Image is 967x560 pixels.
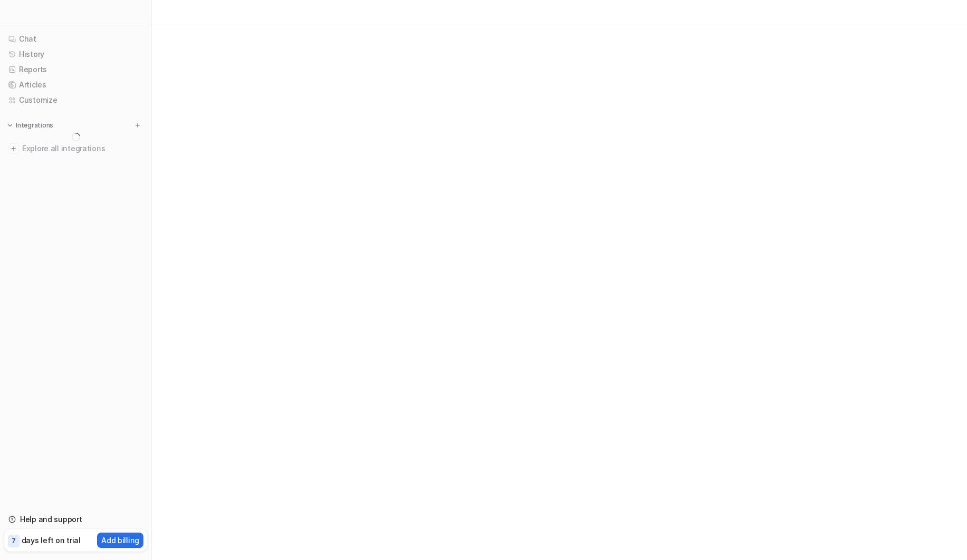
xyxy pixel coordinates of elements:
button: Integrations [4,120,56,131]
p: Add billing [101,535,139,546]
a: Explore all integrations [4,141,147,156]
p: days left on trial [22,535,81,546]
button: Add billing [97,533,143,548]
a: History [4,47,147,62]
a: Help and support [4,512,147,527]
a: Articles [4,77,147,92]
img: explore all integrations [8,143,19,154]
p: Integrations [16,121,53,130]
img: menu_add.svg [134,122,141,129]
img: expand menu [6,122,14,129]
p: 7 [12,536,16,546]
a: Customize [4,93,147,107]
span: Explore all integrations [22,140,143,157]
a: Chat [4,32,147,46]
a: Reports [4,62,147,77]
